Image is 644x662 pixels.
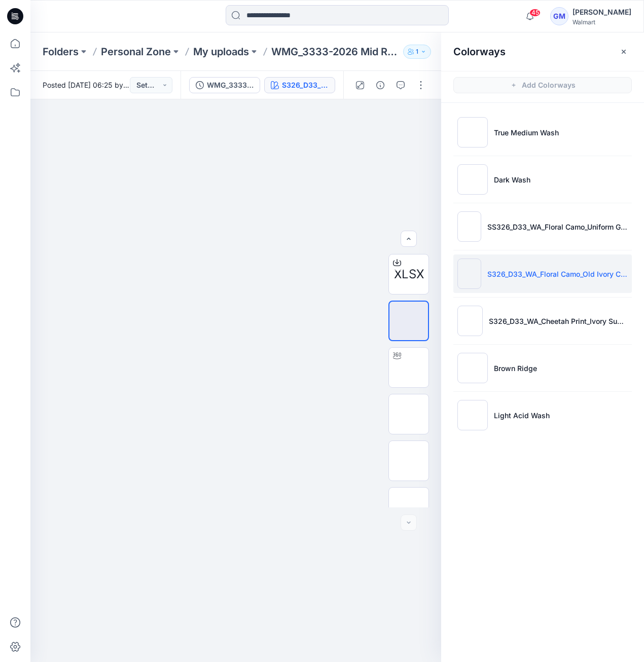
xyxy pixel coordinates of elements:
[101,45,171,59] a: Personal Zone
[457,259,481,289] img: S326_D33_WA_Floral Camo_Old Ivory Cream_G2948H
[489,316,628,326] p: S326_D33_WA_Cheetah Print_Ivory Sugar_G3018B
[457,353,488,383] img: Brown Ridge
[271,45,399,59] p: WMG_3333-2026 Mid Rise Baggy Straight Pant
[43,45,79,59] a: Folders
[457,306,483,336] img: S326_D33_WA_Cheetah Print_Ivory Sugar_G3018B
[282,80,329,91] div: S326_D33_WA_Floral Camo_Old Ivory Cream_G2948H
[189,77,260,93] button: WMG_3333-2025 Mid Rise Baggy Straight Pant_Full Colorway
[573,18,631,26] div: Walmart
[457,211,481,242] img: SS326_D33_WA_Floral Camo_Uniform Green_G2948E
[529,9,541,17] span: 45
[487,269,628,279] p: S326_D33_WA_Floral Camo_Old Ivory Cream_G2948H
[394,265,424,283] span: XLSX
[457,117,488,148] img: True Medium Wash
[494,363,537,374] p: Brown Ridge
[494,127,559,138] p: True Medium Wash
[43,80,130,90] span: Posted [DATE] 06:25 by
[403,45,431,59] button: 1
[494,410,550,421] p: Light Acid Wash
[207,80,254,91] div: WMG_3333-2025 Mid Rise Baggy Straight Pant_Full Colorway
[264,77,335,93] button: S326_D33_WA_Floral Camo_Old Ivory Cream_G2948H
[494,174,530,185] p: Dark Wash
[453,46,506,58] h2: Colorways
[416,46,418,57] p: 1
[457,164,488,195] img: Dark Wash
[457,400,488,430] img: Light Acid Wash
[487,222,628,232] p: SS326_D33_WA_Floral Camo_Uniform Green_G2948E
[372,77,388,93] button: Details
[573,6,631,18] div: [PERSON_NAME]
[550,7,568,25] div: GM
[193,45,249,59] a: My uploads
